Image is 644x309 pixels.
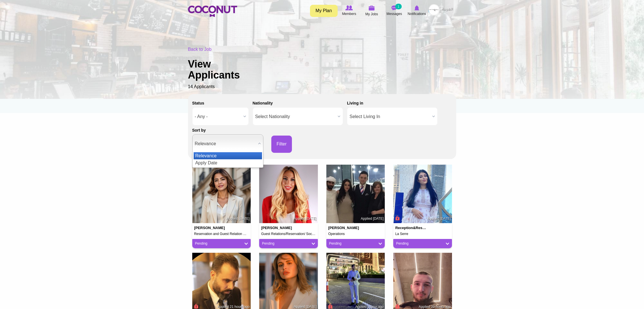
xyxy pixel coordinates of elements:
[387,11,402,17] span: Messages
[328,226,361,230] h4: [PERSON_NAME]
[188,58,259,81] h1: View Applicants
[361,4,383,18] a: My Jobs My Jobs
[261,232,316,236] h5: Guest Relations/Reservation/ Social Media management
[345,5,353,10] img: Browse Members
[193,303,198,309] span: Connect to Unlock the Profile
[194,226,227,230] h4: [PERSON_NAME]
[195,135,256,153] span: Relevance
[255,108,336,126] span: Select Nationality
[329,241,382,246] a: Pending
[262,241,315,246] a: Pending
[394,303,400,309] span: Connect to Unlock the Profile
[328,232,383,236] h5: Operations
[194,152,262,159] li: Relevance
[395,4,401,9] small: 1
[271,136,292,153] button: Filter
[338,4,361,17] a: Browse Members Members
[369,5,375,10] img: My Jobs
[347,100,363,106] label: Living in
[195,241,248,246] a: Pending
[395,232,450,236] h5: La Serre
[188,47,212,52] a: Back to Job
[326,165,385,223] img: Daniel Luke's picture
[393,165,452,223] img: Nataliia Ismailova's picture
[394,215,400,221] span: Connect to Unlock the Profile
[396,241,449,246] a: Pending
[192,127,206,133] label: Sort by
[342,11,356,17] span: Members
[261,226,294,230] h4: [PERSON_NAME]
[406,4,428,17] a: Notifications Notifications
[259,165,318,223] img: Sara Muzi's picture
[192,165,251,223] img: Mariam Abdin's picture
[392,5,397,10] img: Messages
[194,159,262,166] li: Apply Date
[414,5,419,10] img: Notifications
[188,6,237,17] img: Home
[395,226,428,230] h4: Reception&Reservation Manager
[440,4,456,16] a: العربية
[328,303,333,309] span: Connect to Unlock the Profile
[350,108,430,126] span: Select Living In
[188,46,456,90] div: 14 Applicants
[310,5,338,17] a: My Plan
[195,108,241,126] span: - Any -
[365,11,378,17] span: My Jobs
[192,100,204,106] label: Status
[408,11,426,17] span: Notifications
[253,100,273,106] label: Nationality
[194,232,249,236] h5: Reservation and Guest Relation Manager
[383,4,406,17] a: Messages Messages 1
